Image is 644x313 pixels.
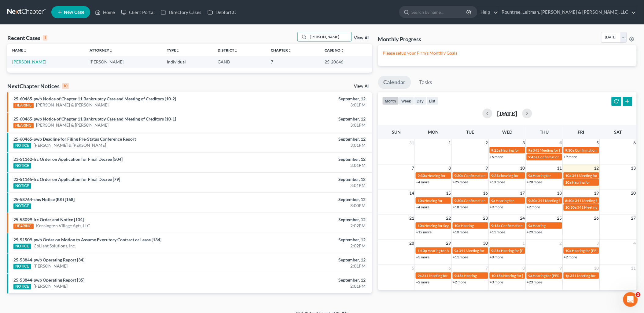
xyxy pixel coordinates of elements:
td: Individual [162,56,213,67]
div: September, 12 [252,116,366,122]
div: September, 12 [252,277,366,283]
a: 25-51509-pwb Order on Motion to Assume Executory Contract or Lease [134] [13,237,161,242]
span: 8:40a [565,198,575,203]
div: HEARING [13,224,34,229]
a: 25-60465-pwb Notice of Chapter 11 Bankruptcy Case and Meeting of Creditors [10-1] [13,116,176,121]
span: 23 [483,214,489,222]
span: 10:30a [565,205,577,210]
i: unfold_more [176,49,180,52]
a: [PERSON_NAME] & [PERSON_NAME] [34,142,106,148]
a: 23-51162-lrc Order on Application for Final Decree [504] [13,156,123,162]
span: 10a [418,223,424,228]
a: +28 more [527,180,543,184]
a: +4 more [416,180,429,184]
span: 2 [636,292,641,297]
span: Sat [614,129,622,135]
a: 25-53099-lrc Order and Notice [104] [13,217,84,222]
span: 341 Meeting for [575,198,601,203]
span: 22 [446,214,452,222]
div: September, 12 [252,156,366,162]
span: 9:30a [454,198,464,203]
span: 10 [520,164,526,172]
p: Please setup your Firm's Monthly Goals [383,50,632,56]
span: 9:30a [454,173,464,178]
div: September, 12 [252,96,366,102]
div: 3:01PM [252,122,366,128]
a: [PERSON_NAME] [34,283,68,289]
span: 12 [594,164,600,172]
a: +11 more [453,255,469,259]
input: Search by name... [309,32,351,41]
div: September, 12 [252,136,366,142]
span: 10 [594,264,600,272]
a: Nameunfold_more [12,48,27,52]
a: 25-58764-sms Notice (BK) [168] [13,197,75,202]
div: 3:01PM [252,182,366,189]
div: NOTICE [13,244,31,249]
a: +2 more [453,280,466,284]
a: Case Nounfold_more [325,48,344,52]
a: 25-60465-pwb Notice of Chapter 11 Bankruptcy Case and Meeting of Creditors [10-2] [13,96,176,101]
span: Mon [428,129,439,135]
span: 1 [448,139,452,146]
a: 23-51165-lrc Order on Application for Final Decree [79] [13,177,120,182]
span: Hearing for [501,148,520,153]
span: Confirmation Hearing for [PERSON_NAME] Bass [464,173,542,178]
span: 9a [454,248,458,253]
div: NOTICE [13,163,31,169]
span: 10a [565,173,572,178]
div: 1 [43,35,47,41]
a: +6 more [490,154,503,159]
a: 25-53844-pwb Operating Report [34] [13,257,84,262]
div: NOTICE [13,264,31,269]
span: Hearing [461,223,474,228]
span: 10:15a [491,273,503,278]
span: 9a [491,198,495,203]
a: Districtunfold_more [218,48,238,52]
span: 341 Meeting for [PERSON_NAME] [572,173,627,178]
a: +18 more [453,205,469,209]
span: 20 [631,189,637,197]
a: Directory Cases [158,7,204,18]
div: NextChapter Notices [7,82,69,90]
span: Thu [540,129,549,135]
span: 9a [528,273,532,278]
span: Wed [502,129,512,135]
span: 1 [522,239,526,247]
button: day [414,97,427,105]
a: View All [354,84,370,88]
span: 27 [631,214,637,222]
span: 341 Meeting for [422,273,448,278]
i: unfold_more [23,49,27,52]
a: Tasks [414,76,438,89]
span: 9a [528,173,532,178]
span: Hearing [533,223,546,228]
span: 5 [411,264,415,272]
span: 4 [633,239,637,247]
span: 31 [409,139,415,146]
a: [PERSON_NAME] [12,59,46,64]
span: 3 [596,239,600,247]
a: [PERSON_NAME] & [PERSON_NAME] [36,122,109,128]
a: +13 more [490,180,506,184]
i: unfold_more [288,49,292,52]
span: 4 [559,139,563,146]
a: Home [92,7,118,18]
span: 26 [594,214,600,222]
span: 13 [631,164,637,172]
a: +3 more [416,255,429,259]
span: 2 [485,139,489,146]
a: Help [478,7,498,18]
span: 7 [485,264,489,272]
iframe: Intercom live chat [623,292,638,307]
span: 9a [528,148,532,153]
a: [PERSON_NAME] & [PERSON_NAME] [36,102,109,108]
span: 9:30a [418,173,427,178]
span: 9:30a [528,198,538,203]
span: 10a [565,248,572,253]
span: 9:15a [491,223,501,228]
span: 8 [448,164,452,172]
a: 25-60465-pwb Deadline for Filing Pre-Status Conference Report [13,136,136,142]
span: 30 [483,239,489,247]
span: 6 [633,139,637,146]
